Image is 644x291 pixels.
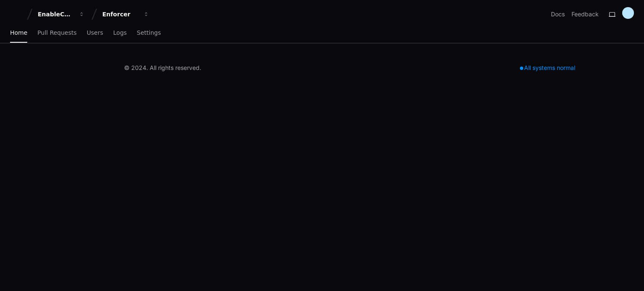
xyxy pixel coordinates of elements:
span: Home [10,30,27,35]
span: Users [87,30,103,35]
button: Feedback [571,10,599,18]
a: Home [10,23,27,43]
a: Pull Requests [37,23,76,43]
a: Users [87,23,103,43]
div: EnableComp [38,10,74,18]
span: Pull Requests [37,30,76,35]
button: Enforcer [99,7,153,22]
a: Docs [551,10,565,18]
span: Settings [137,30,161,35]
div: All systems normal [515,62,580,74]
button: EnableComp [34,7,88,22]
div: Enforcer [102,10,138,18]
a: Logs [113,23,127,43]
a: Settings [137,23,161,43]
span: Logs [113,30,127,35]
div: © 2024. All rights reserved. [124,64,201,72]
